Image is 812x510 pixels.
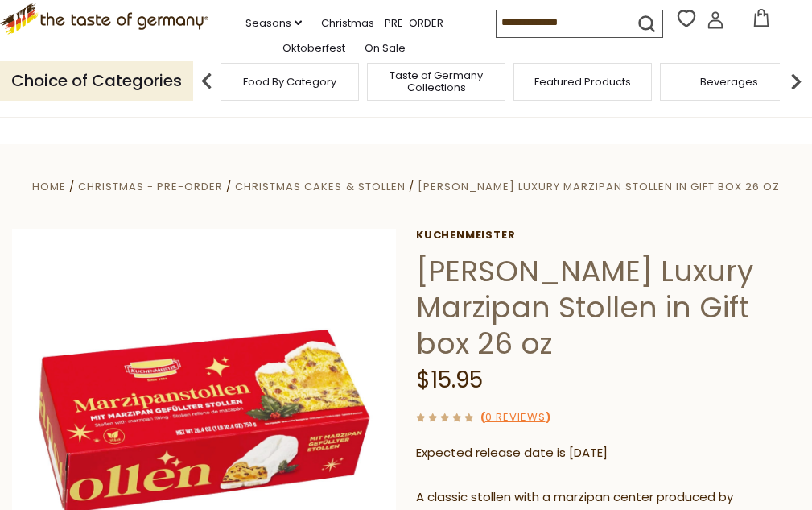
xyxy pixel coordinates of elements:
[700,76,758,88] a: Beverages
[416,364,483,396] span: $15.95
[191,65,223,97] img: previous arrow
[282,39,345,57] a: Oktoberfest
[534,76,631,88] a: Featured Products
[245,15,302,32] a: Seasons
[780,65,812,97] img: next arrow
[485,409,546,426] a: 0 Reviews
[416,443,800,463] p: Expected release date is [DATE]
[321,15,443,32] a: Christmas - PRE-ORDER
[372,69,501,93] a: Taste of Germany Collections
[416,253,800,362] h1: [PERSON_NAME] Luxury Marzipan Stollen in Gift box 26 oz
[32,179,66,194] a: Home
[480,409,550,425] span: ( )
[365,39,406,57] a: On Sale
[418,179,780,194] a: [PERSON_NAME] Luxury Marzipan Stollen in Gift box 26 oz
[78,179,223,194] a: Christmas - PRE-ORDER
[416,229,800,242] a: Kuchenmeister
[235,179,405,194] a: Christmas Cakes & Stollen
[243,76,336,88] a: Food By Category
